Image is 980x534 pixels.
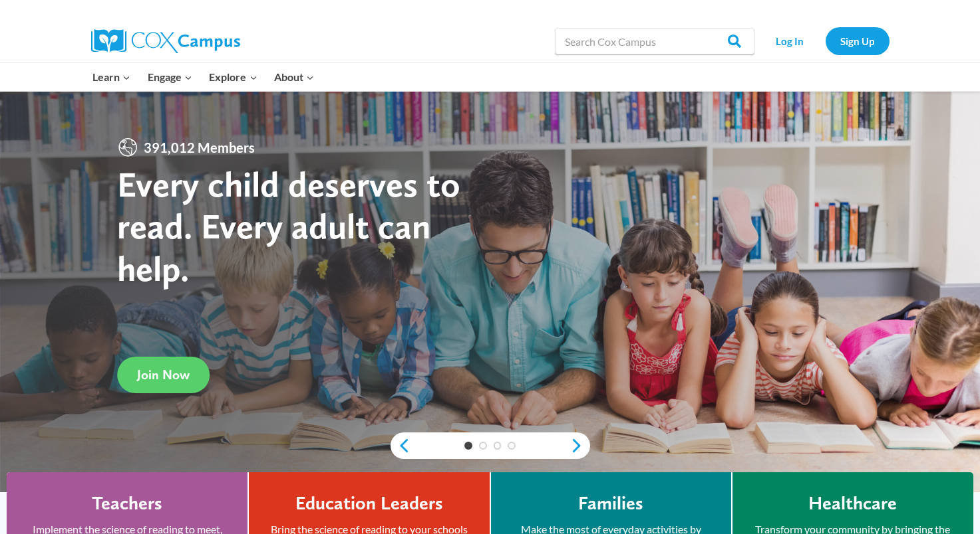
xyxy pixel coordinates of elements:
span: Explore [209,68,257,86]
img: Cox Campus [91,29,240,53]
a: 2 [479,442,487,450]
a: Sign Up [826,27,890,54]
h4: Families [578,492,643,515]
input: Search Cox Campus [555,28,754,54]
h4: Healthcare [808,492,897,515]
a: Join Now [117,357,210,393]
span: About [274,68,314,86]
a: 1 [464,442,472,450]
h4: Teachers [92,492,162,515]
strong: Every child deserves to read. Every adult can help. [117,163,460,290]
span: Join Now [137,367,190,383]
div: content slider buttons [391,432,590,459]
a: previous [391,438,410,454]
a: Log In [761,27,819,54]
a: next [570,438,590,454]
a: 4 [508,442,516,450]
span: Learn [92,68,130,86]
nav: Secondary Navigation [761,27,890,54]
nav: Primary Navigation [84,63,323,91]
span: 391,012 Members [138,137,260,158]
h4: Education Leaders [295,492,443,515]
a: 3 [494,442,502,450]
span: Engage [148,68,192,86]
